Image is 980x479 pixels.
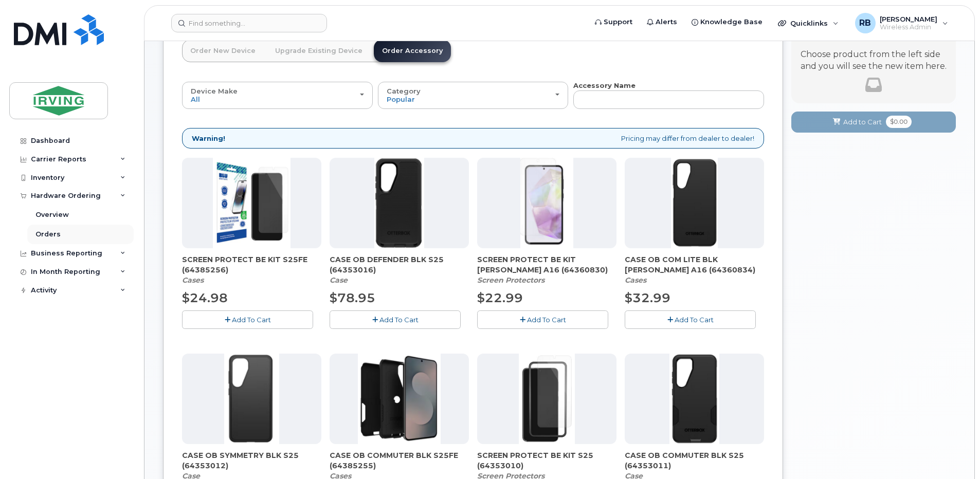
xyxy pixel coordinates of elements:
[358,354,441,444] img: image-20250915-161557.png
[191,87,238,95] span: Device Make
[573,81,636,89] strong: Accessory Name
[886,116,912,128] span: $0.00
[684,12,770,32] a: Knowledge Base
[625,450,764,471] span: CASE OB COMMUTER BLK S25 (64353011)
[378,82,569,108] button: Category Popular
[330,450,469,471] span: CASE OB COMMUTER BLK S25FE (64385255)
[771,13,846,33] div: Quicklinks
[374,40,451,62] a: Order Accessory
[224,354,279,444] img: CASE_OB_SYMMETRY_BLK_S25_-_JDI.png
[171,14,327,32] input: Find something...
[182,254,321,275] span: SCREEN PROTECT BE KIT S25FE (64385256)
[843,117,882,127] span: Add to Cart
[182,128,764,149] div: Pricing may differ from dealer to dealer!
[477,290,523,305] span: $22.99
[477,275,545,285] em: Screen Protectors
[519,354,574,444] img: SCREEN_PROTECT_BE_KIT_S25_-_JDI.png
[477,450,616,471] span: SCREEN PROTECT BE KIT S25 (64353010)
[374,158,425,248] img: CASE_OB_DEFENDER_BLK_S25_-_JDI.png
[330,254,469,275] span: CASE OB DEFENDER BLK S25 (64353016)
[859,17,871,29] span: RB
[182,450,321,471] span: CASE OB SYMMETRY BLK S25 (64353012)
[801,49,947,72] p: Choose product from the left side and you will see the new item here.
[182,40,264,62] a: Order New Device
[182,275,204,285] em: Cases
[640,12,684,32] a: Alerts
[182,290,228,305] span: $24.98
[191,95,200,103] span: All
[182,254,321,285] div: SCREEN PROTECT BE KIT S25FE (64385256)
[330,254,469,285] div: CASE OB DEFENDER BLK S25 (64353016)
[848,13,955,33] div: Roberts, Brad
[477,254,616,285] div: SCREEN PROTECT BE KIT SAM A16 (64360830)
[387,87,421,95] span: Category
[213,158,291,248] img: image-20250915-161621.png
[790,19,828,27] span: Quicklinks
[625,275,646,285] em: Cases
[520,158,574,248] img: A16_-_screenprotector_-_JDI.png
[330,310,461,328] button: Add To Cart
[182,82,373,108] button: Device Make All
[671,158,718,248] img: a16_-_OB_commuter_-_JDI.png
[477,310,608,328] button: Add To Cart
[625,290,670,305] span: $32.99
[880,23,937,31] span: Wireless Admin
[700,17,763,27] span: Knowledge Base
[379,316,419,324] span: Add To Cart
[604,17,632,27] span: Support
[656,17,677,27] span: Alerts
[330,275,348,285] em: Case
[192,134,225,143] strong: Warning!
[232,316,271,324] span: Add To Cart
[527,316,566,324] span: Add To Cart
[669,354,719,444] img: CASE_OB_COMMUTER_BLK_S25_-_JDI.png
[625,254,764,285] div: CASE OB COM LITE BLK SAM A16 (64360834)
[625,310,756,328] button: Add To Cart
[267,40,371,62] a: Upgrade Existing Device
[477,254,616,275] span: SCREEN PROTECT BE KIT [PERSON_NAME] A16 (64360830)
[675,316,714,324] span: Add To Cart
[182,310,313,328] button: Add To Cart
[880,15,937,23] span: [PERSON_NAME]
[791,112,956,133] button: Add to Cart $0.00
[588,12,640,32] a: Support
[387,95,415,103] span: Popular
[625,254,764,275] span: CASE OB COM LITE BLK [PERSON_NAME] A16 (64360834)
[330,290,375,305] span: $78.95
